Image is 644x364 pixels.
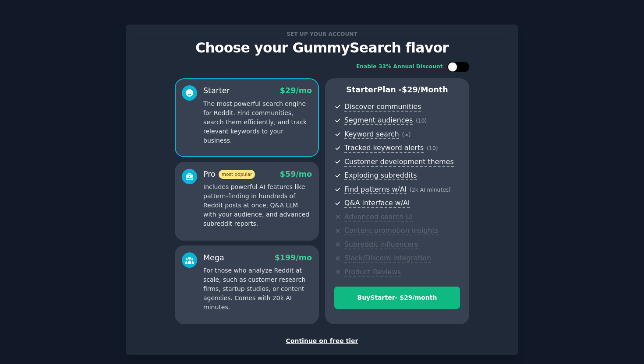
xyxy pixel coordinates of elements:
span: Segment audiences [344,116,413,125]
div: Mega [203,252,224,263]
p: Includes powerful AI features like pattern-finding in hundreds of Reddit posts at once, Q&A LLM w... [203,182,312,228]
p: Choose your GummySearch flavor [135,40,509,56]
span: Find patterns w/AI [344,185,407,194]
span: Product Reviews [344,268,401,277]
span: ( 10 ) [427,145,438,151]
span: $ 29 /month [402,85,448,94]
span: $ 59 /mo [280,170,312,178]
div: Enable 33% Annual Discount [356,63,443,71]
span: ( 10 ) [416,118,427,124]
div: Starter [203,85,230,96]
p: The most powerful search engine for Reddit. Find communities, search them efficiently, and track ... [203,99,312,145]
span: Subreddit influencers [344,240,418,249]
span: Tracked keyword alerts [344,143,424,153]
div: Continue on free tier [135,336,509,346]
span: Content promotion insights [344,226,439,235]
span: most popular [219,170,255,179]
span: Discover communities [344,102,421,112]
span: Q&A interface w/AI [344,199,410,208]
span: $ 29 /mo [280,86,312,95]
span: Exploding subreddits [344,171,417,180]
button: BuyStarter- $29/month [334,287,460,309]
p: For those who analyze Reddit at scale, such as customer research firms, startup studios, or conte... [203,266,312,312]
span: Keyword search [344,130,399,139]
span: $ 199 /mo [275,253,312,262]
span: Slack/Discord integration [344,254,431,263]
div: Buy Starter - $ 29 /month [335,293,460,302]
span: ( ∞ ) [402,132,411,138]
span: Customer development themes [344,157,454,167]
span: Advanced search UI [344,213,413,222]
span: ( 2k AI minutes ) [410,187,451,193]
div: Pro [203,169,255,180]
span: Set up your account [285,29,359,38]
p: Starter Plan - [334,84,460,95]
